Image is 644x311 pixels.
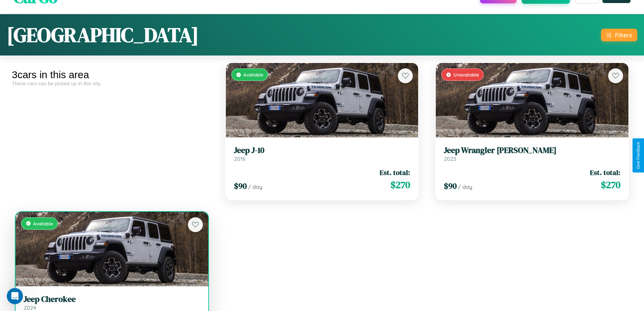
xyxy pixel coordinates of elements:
[444,180,457,192] span: $ 90
[458,183,472,190] span: / day
[24,294,200,311] a: Jeep Cherokee2024
[234,146,410,162] a: Jeep J-102016
[248,183,262,190] span: / day
[390,178,410,192] span: $ 270
[444,146,620,155] h3: Jeep Wrangler [PERSON_NAME]
[234,180,247,192] span: $ 90
[24,304,36,311] span: 2024
[12,69,212,81] div: 3 cars in this area
[380,168,410,177] span: Est. total:
[12,81,212,86] div: These cars can be picked up in this city.
[243,72,263,77] span: Available
[601,29,637,41] button: Filters
[590,168,620,177] span: Est. total:
[444,155,456,162] span: 2023
[234,155,245,162] span: 2016
[234,146,410,155] h3: Jeep J-10
[7,21,199,49] h1: [GEOGRAPHIC_DATA]
[453,72,479,77] span: Unavailable
[636,142,641,169] div: Give Feedback
[444,146,620,162] a: Jeep Wrangler [PERSON_NAME]2023
[24,294,200,304] h3: Jeep Cherokee
[615,31,632,39] div: Filters
[7,288,23,304] iframe: Intercom live chat
[601,178,620,192] span: $ 270
[33,221,53,226] span: Available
